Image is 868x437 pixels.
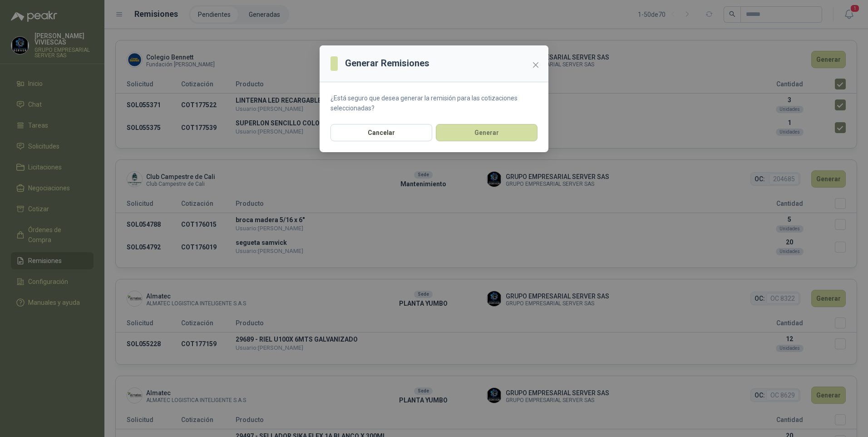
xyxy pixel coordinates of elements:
button: Generar [436,124,538,141]
button: Cancelar [330,124,432,141]
p: ¿Está seguro que desea generar la remisión para las cotizaciones seleccionadas? [330,93,538,113]
h3: Generar Remisiones [345,56,429,70]
button: Close [528,58,543,72]
span: close [532,61,539,69]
